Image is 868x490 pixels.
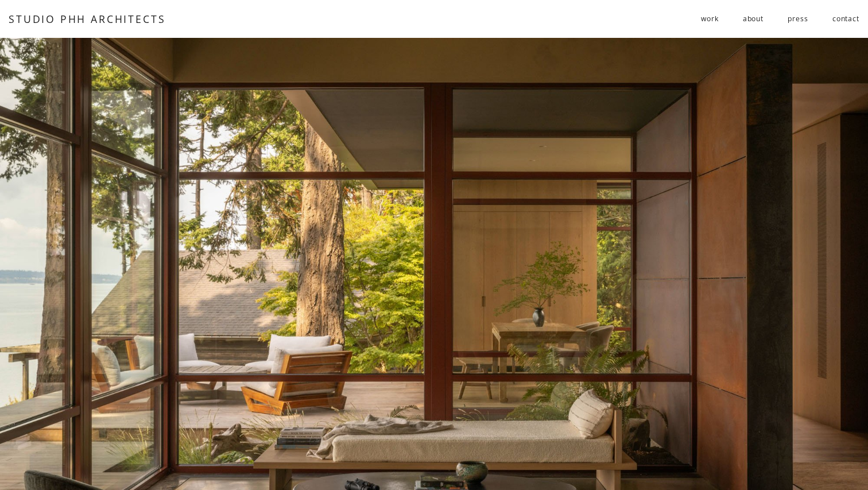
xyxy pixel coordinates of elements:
[788,10,808,29] a: press
[9,12,165,26] a: STUDIO PHH ARCHITECTS
[701,10,718,29] a: folder dropdown
[832,10,859,29] a: contact
[743,10,764,29] a: about
[701,10,718,28] span: work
